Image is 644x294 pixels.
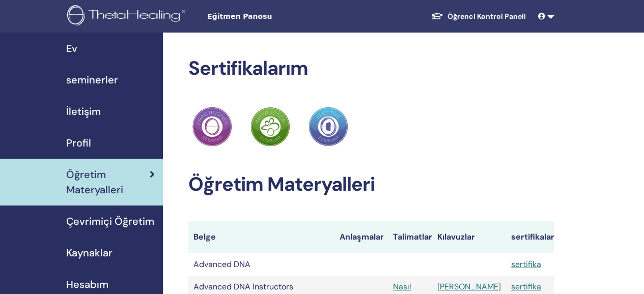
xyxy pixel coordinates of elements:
img: Practitioner [192,107,232,146]
a: [PERSON_NAME] [437,281,501,292]
img: graduation-cap-white.svg [431,12,443,20]
a: Öğrenci Kontrol Paneli [423,7,534,26]
img: logo.png [67,5,189,28]
th: Kılavuzlar [432,221,506,253]
span: İletişim [66,104,101,119]
span: seminerler [66,72,118,87]
th: Anlaşmalar [334,221,388,253]
span: Eğitmen Panosu [207,11,360,22]
th: Talimatlar [388,221,432,253]
span: Öğretim Materyalleri [66,167,150,197]
th: Belge [188,221,334,253]
span: Ev [66,41,77,56]
a: sertifika [511,281,541,292]
h2: Öğretim Materyalleri [188,173,554,196]
h2: Sertifikalarım [188,57,554,80]
img: Practitioner [309,107,348,146]
span: Çevrimiçi Öğretim [66,214,154,229]
span: Kaynaklar [66,245,113,260]
span: Profil [66,135,91,151]
a: Nasıl [393,281,411,292]
img: Practitioner [250,107,290,146]
th: sertifikalar [506,221,554,253]
a: sertifika [511,259,541,270]
td: Advanced DNA [188,253,334,276]
span: Hesabım [66,277,108,292]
